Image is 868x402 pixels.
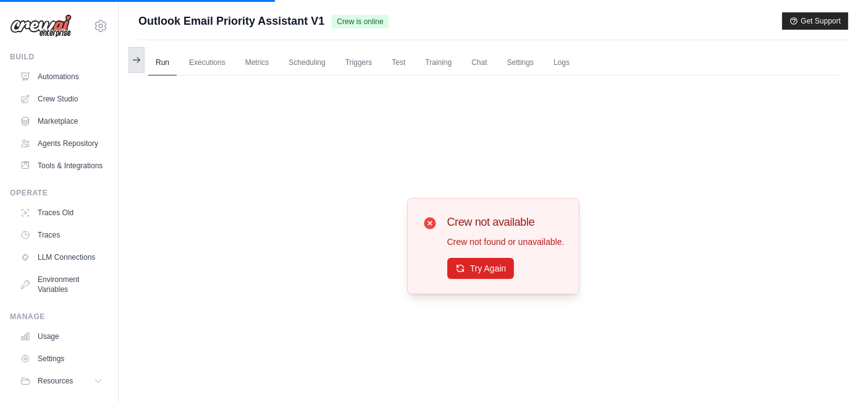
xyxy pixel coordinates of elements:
span: Crew is online [332,15,388,28]
div: Operate [10,188,108,198]
a: Chat [464,50,494,76]
button: Resources [15,371,108,391]
a: Environment Variables [15,270,108,299]
img: Logo [10,14,72,38]
div: Manage [10,312,108,322]
p: Crew not found or unavailable. [447,236,565,248]
button: Try Again [447,258,515,279]
a: Executions [182,50,233,76]
a: Settings [500,50,541,76]
a: Marketplace [15,111,108,131]
a: Training [418,50,459,76]
span: Resources [38,376,73,386]
a: Scheduling [281,50,332,76]
a: Test [384,50,413,76]
a: Usage [15,327,108,346]
a: Traces Old [15,203,108,223]
h3: Crew not available [447,213,565,231]
a: Run [148,50,177,76]
a: Logs [546,50,577,76]
a: Automations [15,67,108,87]
a: Agents Repository [15,134,108,153]
span: Outlook Email Priority Assistant V1 [138,12,324,30]
a: Triggers [338,50,380,76]
a: Crew Studio [15,89,108,109]
a: Metrics [238,50,277,76]
a: Settings [15,349,108,369]
button: Get Support [782,12,848,30]
div: Build [10,52,108,62]
a: Tools & Integrations [15,156,108,176]
a: Traces [15,225,108,245]
a: LLM Connections [15,247,108,267]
